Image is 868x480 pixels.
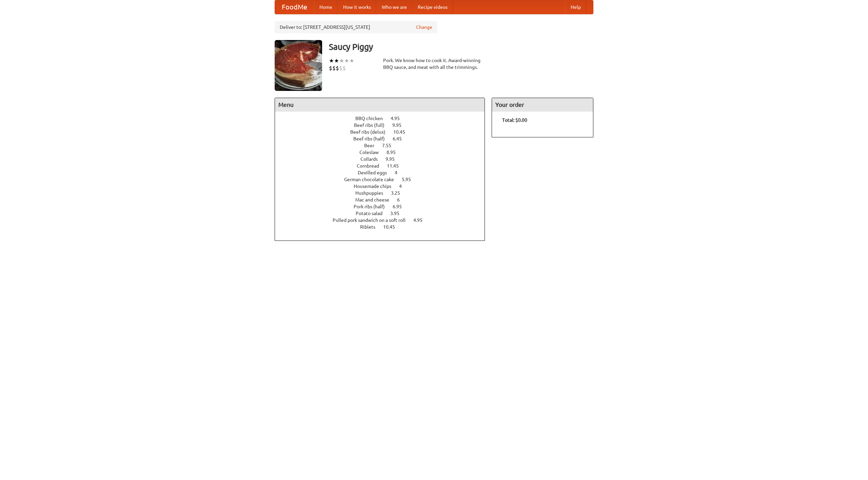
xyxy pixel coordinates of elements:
span: 9.95 [392,122,408,128]
span: 10.45 [383,224,402,230]
a: BBQ chicken 4.95 [355,116,412,121]
li: ★ [344,57,349,64]
span: Hushpuppies [355,190,390,196]
li: ★ [349,57,354,64]
a: German chocolate cake 5.95 [344,177,423,182]
span: BBQ chicken [355,116,390,121]
li: ★ [329,57,334,64]
h4: Menu [275,98,485,112]
span: 3.25 [391,190,407,196]
li: ★ [334,57,339,64]
h3: Saucy Piggy [329,40,593,54]
span: 4.95 [413,217,429,223]
span: 6 [397,197,407,203]
span: Riblets [360,224,382,230]
span: 4 [395,170,404,175]
span: Mac and cheese [355,197,396,203]
a: Who we are [376,0,412,14]
span: 7.55 [382,143,398,148]
b: Total: $0.00 [502,117,527,123]
li: $ [329,64,332,72]
a: Beef ribs (delux) 10.45 [350,129,418,135]
a: Riblets 10.45 [360,224,408,230]
a: Home [314,0,338,14]
span: 6.95 [393,204,409,209]
a: How it works [338,0,376,14]
a: Potato salad 3.95 [356,211,412,216]
div: Pork. We know how to cook it. Award-winning BBQ sauce, and meat with all the trimmings. [383,57,485,71]
span: 10.45 [393,129,412,135]
div: Deliver to: [STREET_ADDRESS][US_STATE] [275,21,437,33]
a: Beef ribs (full) 9.95 [354,122,414,128]
span: German chocolate cake [344,177,401,182]
span: 11.45 [387,163,406,169]
li: $ [336,64,339,72]
a: Beer 7.55 [364,143,404,148]
a: Mac and cheese 6 [355,197,412,203]
span: Beef ribs (delux) [350,129,392,135]
span: Pork ribs (half) [354,204,392,209]
h4: Your order [492,98,593,112]
span: 4.95 [391,116,407,121]
a: Change [416,24,432,31]
a: Pork ribs (half) 6.95 [354,204,414,209]
li: ★ [339,57,344,64]
span: Beer [364,143,381,148]
a: Help [565,0,586,14]
span: 5.95 [402,177,418,182]
li: $ [339,64,342,72]
a: Beef ribs (half) 6.45 [353,136,414,141]
span: Beef ribs (full) [354,122,391,128]
span: Potato salad [356,211,389,216]
a: Cornbread 11.45 [357,163,411,169]
a: FoodMe [275,0,314,14]
li: $ [332,64,336,72]
img: angular.jpg [275,40,322,91]
li: $ [342,64,346,72]
span: 6.45 [393,136,409,141]
a: Devilled eggs 4 [358,170,410,175]
span: Housemade chips [354,184,398,189]
span: Devilled eggs [358,170,394,175]
span: 4 [399,184,409,189]
span: Cornbread [357,163,386,169]
span: 3.95 [390,211,406,216]
a: Pulled pork sandwich on a soft roll 4.95 [333,217,435,223]
a: Coleslaw 8.95 [359,150,408,155]
span: Beef ribs (half) [353,136,392,141]
a: Collards 9.95 [360,156,407,162]
span: Pulled pork sandwich on a soft roll [333,217,412,223]
span: Coleslaw [359,150,386,155]
a: Hushpuppies 3.25 [355,190,413,196]
span: 9.95 [386,156,401,162]
span: Collards [360,156,384,162]
a: Recipe videos [412,0,453,14]
span: 8.95 [387,150,402,155]
a: Housemade chips 4 [354,184,414,189]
